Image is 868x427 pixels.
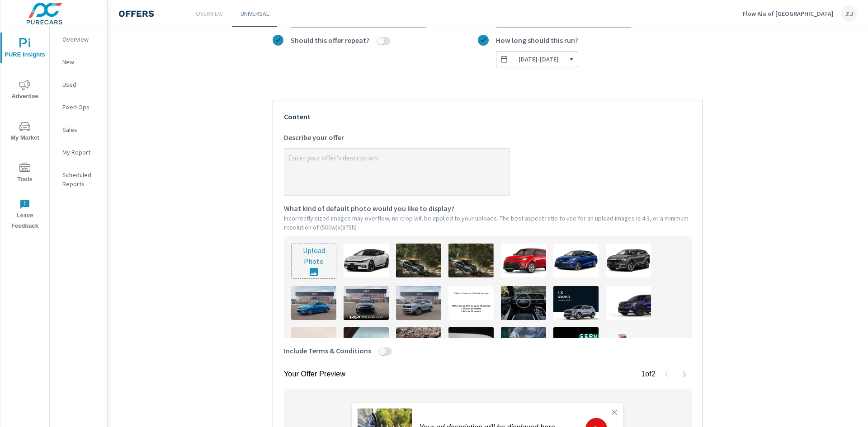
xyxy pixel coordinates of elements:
img: description [396,286,441,320]
img: description [448,286,494,320]
p: New [62,57,100,66]
img: description [501,327,546,361]
img: description [448,244,494,277]
span: Describe your offer [284,132,344,143]
img: description [553,286,599,320]
div: ZJ [841,5,857,22]
img: description [396,327,441,361]
div: Sales [50,123,107,136]
div: My Report [50,145,107,159]
p: Sales [62,125,100,134]
p: Fixed Ops [62,103,100,112]
img: description [606,286,651,320]
div: Used [50,78,107,91]
button: How long should this run? [496,51,578,67]
p: Your Offer Preview [284,369,345,380]
span: Should this offer repeat? [291,35,369,46]
img: description [448,327,494,361]
div: nav menu [0,27,49,235]
img: description [501,286,546,320]
h4: Offers [118,8,154,19]
span: What kind of default photo would you like to display? [284,203,454,214]
p: My Report [62,148,100,157]
p: Overview [196,9,223,18]
img: description [553,244,599,277]
textarea: Describe your offer [284,150,509,195]
p: Content [284,111,692,122]
img: description [606,327,651,361]
img: description [291,286,336,320]
img: description [606,244,651,277]
span: Tools [3,163,47,185]
span: [DATE] - [DATE] [519,55,559,63]
img: description [344,286,389,320]
button: Should this offer repeat? [377,37,384,45]
p: Universal [241,9,269,18]
p: Overview [62,35,100,44]
p: Incorrectly sized images may overflow, no crop will be applied to your uploads. The best aspect r... [284,214,692,232]
div: Fixed Ops [50,100,107,114]
p: 1 of 2 [641,369,656,380]
span: Leave Feedback [3,199,47,231]
div: Scheduled Reports [50,168,107,191]
p: Used [62,80,100,89]
img: description [291,327,336,361]
p: Scheduled Reports [62,170,100,188]
img: description [553,327,599,361]
img: description [396,244,441,277]
span: Include Terms & Conditions [284,345,371,356]
span: Advertise [3,80,47,102]
button: Include Terms & Conditions [379,347,386,356]
div: New [50,55,107,69]
span: PURE Insights [3,38,47,60]
span: My Market [3,121,47,143]
img: description [501,244,546,277]
img: description [344,244,389,277]
img: description [344,327,389,361]
div: Overview [50,33,107,46]
span: How long should this run? [496,35,578,46]
p: Flow Kia of [GEOGRAPHIC_DATA] [743,9,834,18]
